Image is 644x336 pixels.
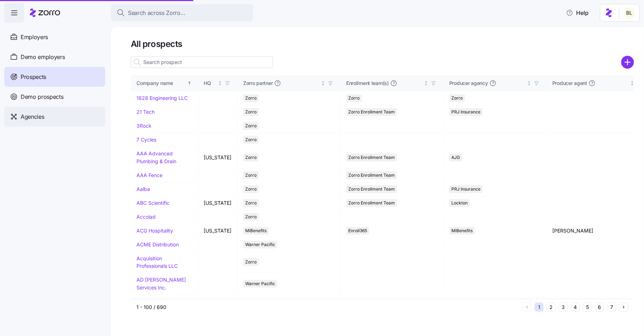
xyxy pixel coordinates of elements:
[4,27,105,47] a: Employers
[607,303,616,312] button: 7
[198,224,237,238] td: [US_STATE]
[136,137,156,143] a: 7 Cycles
[128,9,186,17] span: Search across Zorro...
[560,6,594,20] button: Help
[136,241,179,247] a: ACME Distribution
[630,81,635,86] div: Not sorted
[237,75,340,91] th: Zorro partnerNot sorted
[136,255,178,269] a: Acquisition Professionals LLC
[198,75,237,91] th: HQNot sorted
[136,298,182,312] a: Advanced Wireless Communications
[136,123,151,129] a: 3Rock
[21,33,48,42] span: Employers
[348,199,395,207] span: Zorro Enrollment Team
[21,92,64,101] span: Demo prospects
[595,303,604,312] button: 6
[245,199,257,207] span: Zorro
[621,56,634,69] svg: add icon
[131,57,273,68] input: Search prospect
[348,185,395,193] span: Zorro Enrollment Team
[245,280,275,288] span: Warner Pacific
[444,75,547,91] th: Producer agencyNot sorted
[21,112,44,121] span: Agencies
[245,258,257,266] span: Zorro
[136,277,186,290] a: AD [PERSON_NAME] Services Inc.
[451,108,481,116] span: PRJ Insurance
[245,94,257,102] span: Zorro
[245,185,257,193] span: Zorro
[131,75,198,91] th: Company nameSorted ascending
[4,67,105,87] a: Prospects
[245,154,257,161] span: Zorro
[4,107,105,127] a: Agencies
[21,73,46,81] span: Prospects
[136,172,162,178] a: AAA Fence
[451,185,481,193] span: PRJ Insurance
[136,109,155,115] a: 21 Tech
[136,214,156,220] a: Accolad
[245,171,257,179] span: Zorro
[348,108,395,116] span: Zorro Enrollment Team
[547,303,556,312] button: 2
[136,304,520,311] div: 1 - 100 / 690
[245,108,257,116] span: Zorro
[245,136,257,144] span: Zorro
[245,213,257,221] span: Zorro
[451,94,463,102] span: Zorro
[136,79,186,87] div: Company name
[348,227,367,235] span: Enroll365
[619,303,628,312] button: Next page
[111,4,253,21] button: Search across Zorro...
[131,38,634,49] h1: All prospects
[218,81,222,86] div: Not sorted
[136,186,150,192] a: Aalba
[348,171,395,179] span: Zorro Enrollment Team
[245,241,275,249] span: Warner Pacific
[198,147,237,168] td: [US_STATE]
[571,303,580,312] button: 4
[245,122,257,130] span: Zorro
[624,7,635,18] img: 2fabda6663eee7a9d0b710c60bc473af
[243,80,273,87] span: Zorro partner
[451,199,468,207] span: Lockton
[535,303,544,312] button: 1
[449,80,488,87] span: Producer agency
[451,227,473,235] span: MiBenefits
[566,9,589,17] span: Help
[527,81,532,86] div: Not sorted
[136,200,170,206] a: ABC Scientific
[583,303,592,312] button: 5
[522,303,532,312] button: Previous page
[346,80,389,87] span: Enrollment team(s)
[4,87,105,107] a: Demo prospects
[348,94,360,102] span: Zorro
[424,81,429,86] div: Not sorted
[245,227,267,235] span: MiBenefits
[559,303,568,312] button: 3
[4,47,105,67] a: Demo employers
[348,154,395,161] span: Zorro Enrollment Team
[340,75,444,91] th: Enrollment team(s)Not sorted
[136,95,188,101] a: 1828 Engineering LLC
[204,79,216,87] div: HQ
[187,81,192,86] div: Sorted ascending
[136,150,176,164] a: AAA Advanced Plumbing & Drain
[451,154,460,161] span: AJG
[321,81,326,86] div: Not sorted
[21,53,65,62] span: Demo employers
[198,196,237,210] td: [US_STATE]
[552,80,587,87] span: Producer agent
[136,228,173,234] a: ACG Hospitality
